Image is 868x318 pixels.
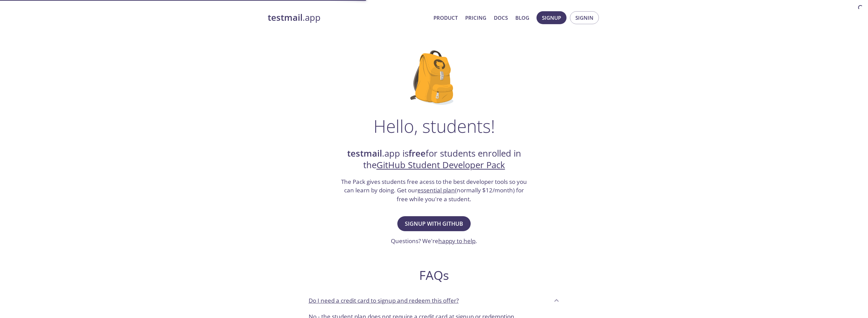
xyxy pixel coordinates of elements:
[309,296,459,305] p: Do I need a credit card to signup and redeem this offer?
[268,12,428,23] a: testmail.app
[340,177,528,204] h3: The Pack gives students free acess to the best developer tools so you can learn by doing. Get our...
[515,13,529,22] a: Blog
[268,12,303,23] strong: testmail
[377,159,505,171] a: GitHub Student Developer Pack
[433,13,458,22] a: Product
[570,11,599,24] button: Signin
[465,13,486,22] a: Pricing
[417,186,455,194] a: essential plan
[494,13,508,22] a: Docs
[536,11,567,24] button: Signup
[340,148,528,171] h2: .app is for students enrolled in the
[347,147,382,159] strong: testmail
[303,291,565,309] div: Do I need a credit card to signup and redeem this offer?
[391,237,477,245] h3: Questions? We're .
[410,50,458,105] img: github-student-backpack.png
[373,116,495,136] h1: Hello, students!
[409,147,426,159] strong: free
[303,268,565,283] h2: FAQs
[438,237,475,245] a: happy to help
[397,216,471,231] button: Signup with GitHub
[575,13,593,22] span: Signin
[405,219,463,228] span: Signup with GitHub
[542,13,561,22] span: Signup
